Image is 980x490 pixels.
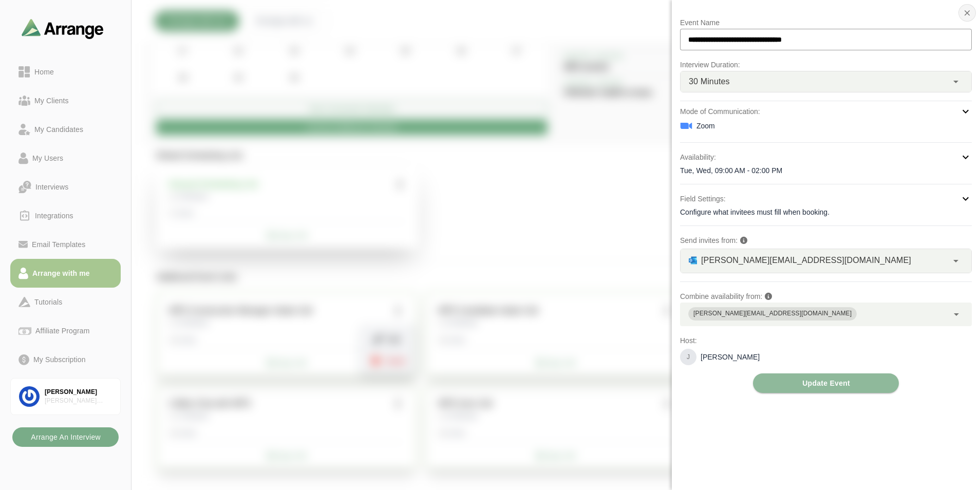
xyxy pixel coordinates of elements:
a: My Clients [10,86,121,115]
a: Tutorials [10,288,121,316]
a: My Users [10,144,121,173]
p: Send invites from: [680,234,972,247]
p: Host: [680,334,972,347]
div: My Subscription [29,353,90,366]
a: Home [10,58,121,86]
span: 30 Minutes [689,75,730,88]
a: Email Templates [10,230,121,259]
button: Arrange An Interview [12,427,119,447]
span: [PERSON_NAME][EMAIL_ADDRESS][DOMAIN_NAME] [701,254,911,267]
span: Update Event [802,373,850,393]
p: Interview Duration: [680,59,972,71]
button: Update Event [753,373,899,393]
div: Configure what invitees must fill when booking. [680,207,972,217]
b: Arrange An Interview [30,427,101,447]
img: GRAPH [689,256,697,265]
div: My Candidates [30,123,87,136]
p: Mode of Communication: [680,105,760,118]
p: Availability: [680,151,716,163]
div: [PERSON_NAME][EMAIL_ADDRESS][DOMAIN_NAME] [693,309,852,319]
a: [PERSON_NAME][PERSON_NAME] Project Solutions [10,378,121,415]
a: My Candidates [10,115,121,144]
img: arrangeai-name-small-logo.4d2b8aee.svg [22,18,104,39]
img: Meeting Mode Icon [680,120,692,132]
div: Email Templates [28,238,89,251]
div: [PERSON_NAME] [45,388,112,397]
a: My Subscription [10,345,121,374]
div: Home [30,66,58,78]
div: J [680,349,696,365]
div: Affiliate Program [31,325,93,337]
a: Arrange with me [10,259,121,288]
a: Affiliate Program [10,316,121,345]
a: Interviews [10,173,121,201]
div: Arrange with me [28,267,94,279]
div: Tue, Wed, 09:00 AM - 02:00 PM [680,165,972,176]
div: Zoom [680,120,972,132]
p: Event Name [680,16,972,29]
div: Integrations [31,210,78,222]
div: Interviews [31,181,72,193]
div: [PERSON_NAME] Project Solutions [45,397,112,405]
p: Combine availability from: [680,290,972,303]
p: [PERSON_NAME] [701,352,760,362]
div: Tutorials [30,296,66,308]
div: My Users [28,152,67,164]
a: Integrations [10,201,121,230]
div: My Clients [30,95,73,107]
p: Field Settings: [680,193,726,205]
